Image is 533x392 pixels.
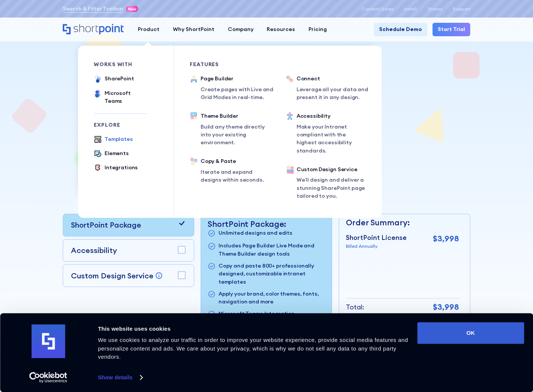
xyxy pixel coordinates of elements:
[94,122,147,127] div: Explore
[219,229,292,238] p: Unlimited designs and edits
[201,157,270,165] div: Copy & Paste
[346,243,407,250] p: Billed Annually
[201,86,275,102] p: Create pages with Live and Grid Modes in real-time.
[228,25,254,33] div: Company
[105,75,134,83] div: SharePoint
[190,62,270,67] div: Features
[346,302,364,312] p: Total:
[297,176,366,200] p: We’ll design and deliver a stunning SharePoint page tailored to you.
[201,123,270,147] p: Build any theme directly into your existing environment.
[404,6,417,12] a: Install
[138,25,159,33] div: Product
[302,23,334,36] a: Pricing
[362,6,393,12] a: Contact Sales
[219,242,325,258] p: Includes Page Builder Live Mode and Theme Builder design tools
[208,219,325,229] p: ShortPoint Package:
[190,157,270,184] a: Copy & PasteIterate and expand designs within seconds.
[190,112,270,147] a: Theme BuilderBuild any theme directly into your existing environment.
[286,75,371,101] a: ConnectLeverage all your data and present it in any design.
[94,75,134,84] a: SharePoint
[63,24,125,36] a: Home
[71,245,117,256] p: Accessibility
[105,89,147,105] div: Microsoft Teams
[219,310,295,319] p: Microsoft Teams Integration
[221,23,260,36] a: Company
[297,123,366,155] p: Make your Intranet compliant with the highest accessibility standards.
[71,271,154,280] p: Custom Design Service
[374,23,427,36] a: Schedule Demo
[94,89,147,105] a: Microsoft Teams
[346,233,407,243] p: ShortPoint License
[105,149,129,157] div: Elements
[94,135,133,144] a: Templates
[190,75,275,101] a: Page BuilderCreate pages with Live and Grid Modes in real-time.
[201,75,275,83] div: Page Builder
[201,168,270,184] p: Iterate and expand designs within seconds.
[260,23,302,36] a: Resources
[105,164,138,172] div: Integrations
[286,112,366,155] a: AccessibilityMake your Intranet compliant with the highest accessibility standards.
[297,112,366,120] div: Accessibility
[94,149,128,158] a: Elements
[453,6,470,12] a: Support
[166,23,221,36] a: Why ShortPoint
[297,86,371,102] p: Leverage all your data and present it in any design.
[98,337,408,360] span: We use cookies to analyze our traffic in order to improve your website experience, provide social...
[98,372,142,383] a: Show details
[267,25,295,33] div: Resources
[94,62,147,67] div: works with
[16,372,81,383] a: Usercentrics Cookiebot - opens in a new window
[297,166,366,173] div: Custom Design Service
[433,233,459,245] p: $3,998
[309,25,327,33] div: Pricing
[297,75,371,83] div: Connect
[433,23,471,36] a: Start Trial
[286,166,366,202] a: Custom Design ServiceWe’ll design and deliver a stunning SharePoint page tailored to you.
[131,23,166,36] a: Product
[433,301,459,313] p: $3,998
[399,305,533,392] iframe: Chat Widget
[98,324,409,333] div: This website uses cookies
[346,217,459,229] p: Order Summary:
[219,290,325,306] p: Apply your brand, color themes, fonts, navigation and more
[63,5,124,13] a: Search & Filter Toolbar
[71,219,141,231] p: ShortPoint Package
[105,135,133,143] div: Templates
[201,112,270,120] div: Theme Builder
[173,25,214,33] div: Why ShortPoint
[417,322,524,344] button: OK
[219,262,325,286] p: Copy and paste 800+ professionally designed, customizable intranet templates
[31,325,65,358] img: logo
[428,6,442,12] a: Status
[94,164,138,173] a: Integrations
